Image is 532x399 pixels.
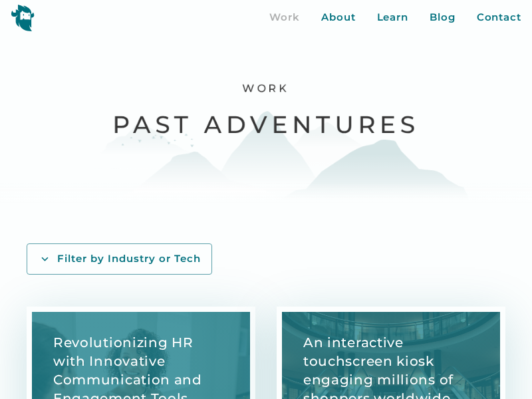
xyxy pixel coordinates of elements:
[430,10,456,25] a: Blog
[477,10,521,25] a: Contact
[11,4,35,31] img: yeti logo icon
[27,243,212,275] a: Filter by Industry or Tech
[377,10,409,25] a: Learn
[57,252,201,266] div: Filter by Industry or Tech
[321,10,356,25] a: About
[112,109,420,140] h2: Past Adventures
[269,10,300,25] a: Work
[243,82,290,96] h1: Work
